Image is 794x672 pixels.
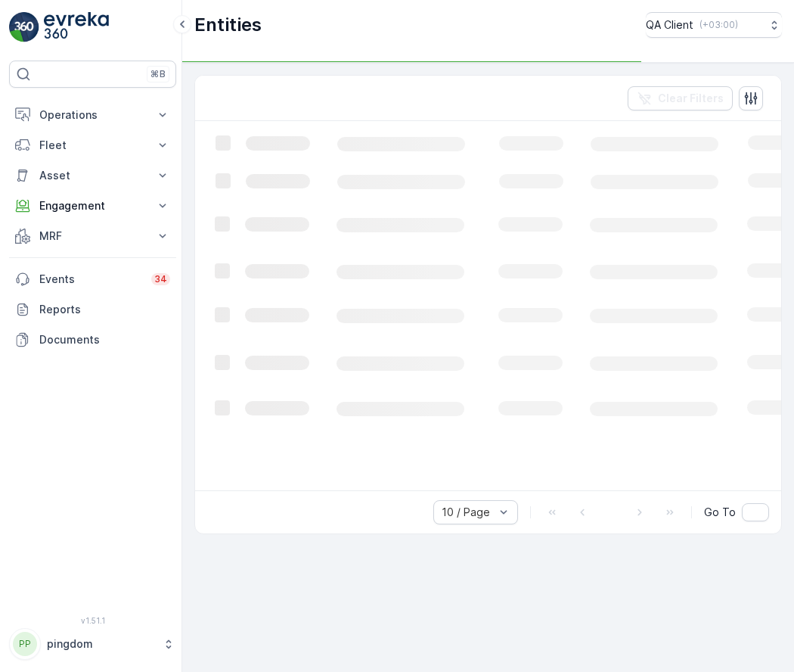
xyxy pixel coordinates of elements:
[9,130,176,160] button: Fleet
[646,12,782,38] button: QA Client(+03:00)
[154,273,167,285] p: 34
[628,86,733,110] button: Clear Filters
[47,636,155,652] p: pingdom
[646,17,693,33] p: QA Client
[9,325,176,355] a: Documents
[9,100,176,130] button: Operations
[13,632,37,656] div: PP
[39,138,146,153] p: Fleet
[9,628,176,660] button: PPpingdom
[9,294,176,325] a: Reports
[704,505,736,520] span: Go To
[699,19,738,31] p: ( +03:00 )
[9,264,176,294] a: Events34
[150,68,166,80] p: ⌘B
[39,302,170,317] p: Reports
[9,12,39,42] img: logo
[9,221,176,251] button: MRF
[39,107,146,123] p: Operations
[39,332,170,347] p: Documents
[39,272,142,287] p: Events
[658,91,724,106] p: Clear Filters
[39,168,146,183] p: Asset
[39,229,146,244] p: MRF
[9,160,176,191] button: Asset
[194,13,262,37] p: Entities
[44,12,109,42] img: logo_light-DOdMpM7g.png
[9,191,176,221] button: Engagement
[39,198,146,213] p: Engagement
[9,616,176,625] span: v 1.51.1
